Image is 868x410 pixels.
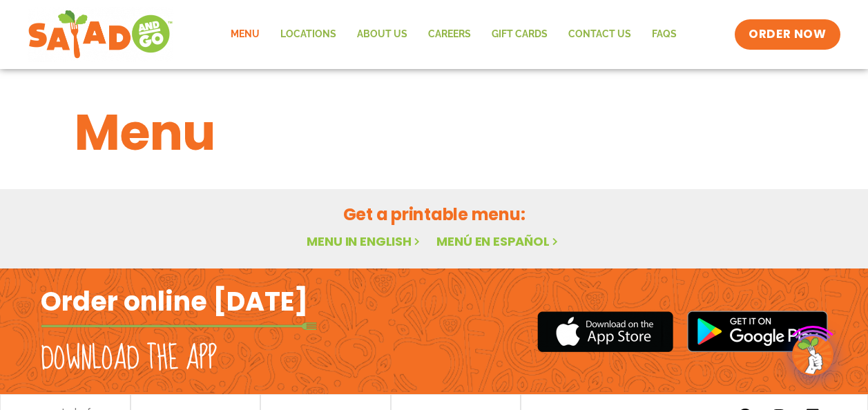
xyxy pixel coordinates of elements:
span: ORDER NOW [749,26,826,43]
h2: Get a printable menu: [75,202,794,226]
h1: Menu [75,95,794,170]
a: ORDER NOW [735,19,840,50]
a: Menú en español [436,233,561,250]
img: appstore [537,309,673,354]
a: Menu [220,19,270,50]
img: fork [41,322,317,330]
nav: Menu [220,19,687,50]
a: About Us [347,19,418,50]
a: Careers [418,19,481,50]
h2: Download the app [41,340,217,378]
h2: Order online [DATE] [41,284,308,318]
a: Locations [270,19,347,50]
a: FAQs [642,19,687,50]
a: Contact Us [558,19,642,50]
img: new-SAG-logo-768×292 [28,7,173,62]
img: google_play [687,311,828,352]
a: Menu in English [307,233,423,250]
a: GIFT CARDS [481,19,558,50]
